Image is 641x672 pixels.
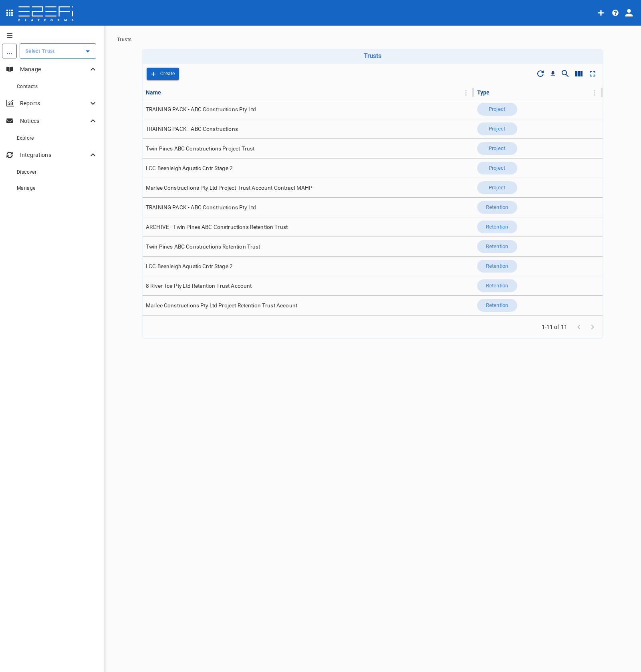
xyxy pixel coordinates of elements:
span: Retention [481,302,513,309]
input: Select Trust [23,47,81,55]
span: TRAINING PACK - ABC Constructions Pty Ltd [146,106,256,113]
span: Retention [481,204,513,211]
p: Reports [20,99,88,107]
h6: Trusts [145,52,600,60]
nav: breadcrumb [117,37,628,42]
span: Explore [17,135,34,141]
span: Go to previous page [572,323,586,331]
span: Project [484,184,510,192]
button: Create [147,68,179,80]
span: Manage [17,185,35,191]
div: Name [146,88,161,97]
span: Refresh Data [534,67,547,80]
span: Add Trust [147,68,179,80]
span: Retention [481,282,513,290]
span: Project [484,125,510,133]
span: Twin Pines ABC Constructions Project Trust [146,145,254,152]
button: Open [82,46,93,57]
span: Contacts [17,84,38,89]
p: Notices [20,117,88,125]
span: Retention [481,243,513,251]
span: Marlee Constructions Pty Ltd Project Trust Account Contract MAHP [146,184,313,192]
button: Column Actions [588,86,601,99]
span: LCC Beenleigh Aquatic Cntr Stage 2 [146,263,233,270]
span: Discover [17,169,36,175]
button: Show/Hide search [558,67,572,80]
p: Create [160,69,175,78]
span: 1-11 of 11 [542,323,568,331]
button: Toggle full screen [586,67,599,80]
span: ARCHIVE - Twin Pines ABC Constructions Retention Trust [146,223,288,231]
a: Trusts [117,37,131,42]
span: Retention [481,223,513,231]
button: Show/Hide columns [572,67,586,80]
span: 8 River Tce Pty Ltd Retention Trust Account [146,282,252,290]
span: LCC Beenleigh Aquatic Cntr Stage 2 [146,164,233,172]
span: Go to next page [586,323,599,331]
button: Column Actions [460,86,472,99]
span: Twin Pines ABC Constructions Retention Trust [146,243,260,251]
span: Retention [481,263,513,270]
span: TRAINING PACK - ABC Constructions Pty Ltd [146,204,256,211]
span: Project [484,164,510,172]
span: Project [484,145,510,152]
span: TRAINING PACK - ABC Constructions [146,125,238,133]
p: Manage [20,65,88,73]
div: ... [2,44,17,58]
span: Marlee Constructions Pty Ltd Project Retention Trust Account [146,302,297,309]
button: Download CSV [547,68,558,79]
span: Project [484,106,510,113]
p: Integrations [20,151,88,159]
div: Type [477,88,490,97]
